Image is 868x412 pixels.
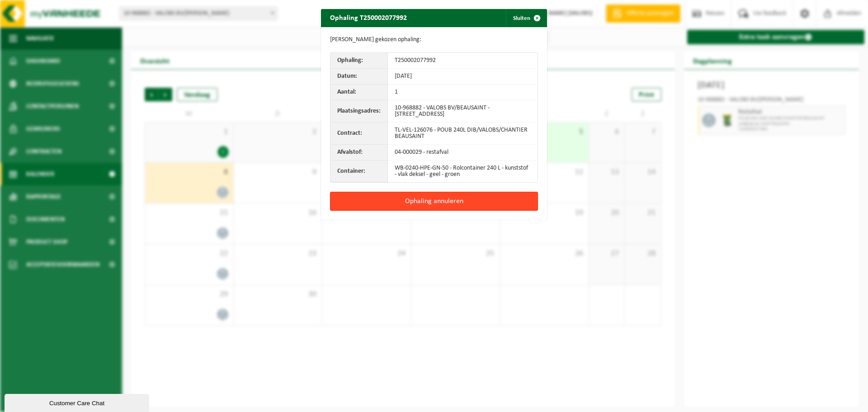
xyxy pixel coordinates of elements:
[388,100,538,123] td: 10-968882 - VALOBS BV/BEAUSAINT - [STREET_ADDRESS]
[330,100,388,123] th: Plaatsingsadres:
[321,9,416,26] h2: Ophaling T250002077992
[330,161,388,182] th: Container:
[388,161,538,182] td: WB-0240-HPE-GN-50 - Rolcontainer 240 L - kunststof - vlak deksel - geel - groen
[330,192,538,211] button: Ophaling annuleren
[388,69,538,85] td: [DATE]
[5,392,151,412] iframe: chat widget
[330,85,388,100] th: Aantal:
[506,9,546,27] button: Sluiten
[388,53,538,69] td: T250002077992
[388,123,538,145] td: TL-VEL-126076 - POUB 240L DIB/VALOBS/CHANTIER BEAUSAINT
[330,53,388,69] th: Ophaling:
[388,85,538,100] td: 1
[388,145,538,161] td: 04-000029 - restafval
[330,36,538,43] p: [PERSON_NAME] gekozen ophaling:
[330,145,388,161] th: Afvalstof:
[330,69,388,85] th: Datum:
[330,123,388,145] th: Contract:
